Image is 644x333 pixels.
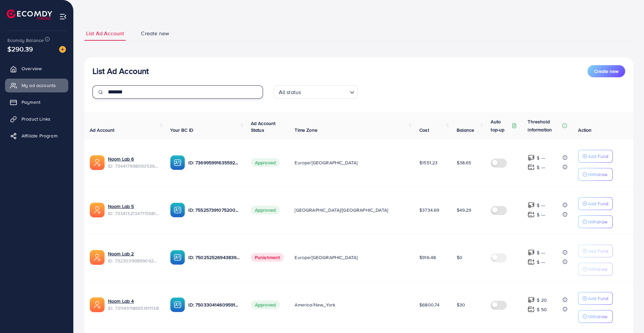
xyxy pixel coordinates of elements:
[22,65,42,72] span: Overview
[528,258,535,265] img: top-up amount
[188,206,240,214] p: ID: 7552573910752002064
[578,150,613,163] button: Add Fund
[578,168,613,181] button: Withdraw
[90,203,105,217] img: ic-ads-acc.e4c84228.svg
[457,207,471,213] span: $49.29
[7,9,52,20] img: logo
[588,247,608,255] p: Add Fund
[528,306,535,313] img: top-up amount
[295,159,357,166] span: Europe/[GEOGRAPHIC_DATA]
[92,66,149,76] h3: List Ad Account
[108,203,134,210] a: Noom Lab 5
[5,129,68,142] a: Affiliate Program
[170,127,193,133] span: Your BC ID
[419,254,436,261] span: $916.48
[108,156,134,162] a: Noom Lab 6
[588,265,607,273] p: Withdraw
[588,200,608,208] p: Add Fund
[170,155,185,170] img: ic-ba-acc.ded83a64.svg
[295,127,317,133] span: Time Zone
[537,296,547,304] p: $ 20
[491,118,510,134] p: Auto top-up
[528,296,535,303] img: top-up amount
[188,301,240,309] p: ID: 7503304146095915016
[588,152,608,160] p: Add Fund
[108,305,159,311] span: ID: 7311491186651611138
[615,303,639,328] iframe: Chat
[578,263,613,276] button: Withdraw
[7,44,33,54] span: $290.39
[170,203,185,217] img: ic-ba-acc.ded83a64.svg
[578,310,613,323] button: Withdraw
[419,207,439,213] span: $3734.69
[588,294,608,302] p: Add Fund
[457,159,471,166] span: $38.65
[22,99,40,106] span: Payment
[419,127,429,133] span: Cost
[274,85,358,99] div: Search for option
[108,250,134,257] a: Noom Lab 2
[251,253,284,262] span: Punishment
[90,127,115,133] span: Ad Account
[108,298,159,311] div: <span class='underline'>Noom Lab 4</span></br>7311491186651611138
[59,13,67,20] img: menu
[295,254,357,261] span: Europe/[GEOGRAPHIC_DATA]
[108,156,159,169] div: <span class='underline'>Noom Lab 6</span></br>7344176980935360513
[90,250,105,265] img: ic-ads-acc.e4c84228.svg
[5,112,68,126] a: Product Links
[90,155,105,170] img: ic-ads-acc.e4c84228.svg
[594,68,618,75] span: Create new
[537,211,545,219] p: $ ---
[108,250,159,264] div: <span class='underline'>Noom Lab 2</span></br>7323039989909209089
[419,159,438,166] span: $1551.23
[588,65,625,77] button: Create new
[108,298,134,304] a: Noom Lab 4
[5,79,68,92] a: My ad accounts
[295,301,335,308] span: America/New_York
[528,164,535,171] img: top-up amount
[537,305,547,314] p: $ 50
[170,250,185,265] img: ic-ba-acc.ded83a64.svg
[108,203,159,217] div: <span class='underline'>Noom Lab 5</span></br>7334132134711558146
[251,206,280,214] span: Approved
[528,211,535,218] img: top-up amount
[188,253,240,261] p: ID: 7502525269438398465
[578,215,613,228] button: Withdraw
[419,301,440,308] span: $6800.74
[457,127,475,133] span: Balance
[303,86,347,97] input: Search for option
[22,116,50,122] span: Product Links
[537,163,545,171] p: $ ---
[588,170,607,178] p: Withdraw
[251,120,276,133] span: Ad Account Status
[578,127,592,133] span: Action
[578,245,613,257] button: Add Fund
[108,163,159,169] span: ID: 7344176980935360513
[588,313,607,321] p: Withdraw
[108,257,159,264] span: ID: 7323039989909209089
[528,154,535,161] img: top-up amount
[59,46,66,53] img: image
[537,154,545,162] p: $ ---
[457,254,462,261] span: $0
[578,292,613,305] button: Add Fund
[537,258,545,266] p: $ ---
[22,82,56,89] span: My ad accounts
[251,300,280,309] span: Approved
[251,158,280,167] span: Approved
[141,30,169,37] span: Create new
[86,30,124,37] span: List Ad Account
[170,297,185,312] img: ic-ba-acc.ded83a64.svg
[528,202,535,209] img: top-up amount
[457,301,465,308] span: $30
[7,37,44,44] span: Ecomdy Balance
[277,87,303,97] span: All status
[22,132,58,139] span: Affiliate Program
[5,62,68,75] a: Overview
[537,249,545,257] p: $ ---
[295,207,388,213] span: [GEOGRAPHIC_DATA]/[GEOGRAPHIC_DATA]
[5,95,68,109] a: Payment
[537,201,545,209] p: $ ---
[90,297,105,312] img: ic-ads-acc.e4c84228.svg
